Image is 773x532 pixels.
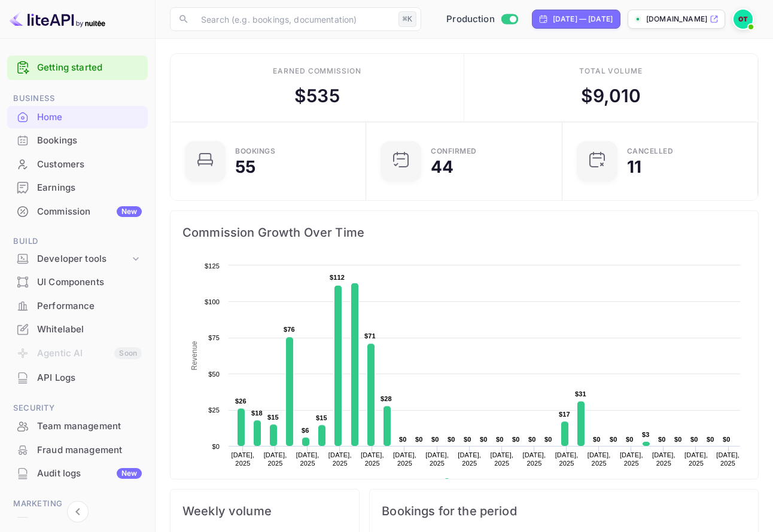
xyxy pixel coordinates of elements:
text: $100 [205,298,220,305]
a: Team management [7,415,148,437]
text: $0 [528,436,536,443]
text: [DATE], 2025 [425,451,449,467]
img: Oussama Tali [734,10,753,29]
div: Fraud management [37,444,142,457]
text: Revenue [190,341,199,370]
div: UI Components [7,271,148,294]
div: 44 [431,158,454,175]
a: Customers [7,153,148,175]
text: $0 [674,436,682,443]
text: $31 [575,390,586,398]
span: Production [446,13,495,26]
span: Business [7,92,148,105]
text: $0 [658,436,666,443]
a: Home [7,106,148,128]
div: New [117,206,142,217]
a: UI Components [7,271,148,293]
span: Build [7,235,148,248]
div: Customers [7,153,148,176]
div: Audit logsNew [7,462,148,485]
text: $0 [399,436,407,443]
div: 11 [627,158,641,175]
div: Earnings [7,176,148,200]
text: [DATE], 2025 [296,451,319,467]
div: Confirmed [431,148,477,155]
div: Team management [7,415,148,438]
div: $ 9,010 [581,82,641,109]
div: Commission [37,205,142,219]
div: Home [37,111,142,124]
div: Developer tools [7,249,148,270]
input: Search (e.g. bookings, documentation) [194,7,394,31]
text: $28 [381,395,392,402]
text: [DATE], 2025 [620,451,643,467]
text: $15 [267,414,279,421]
div: Whitelabel [7,318,148,341]
div: ⌘K [398,11,416,27]
text: [DATE], 2025 [555,451,579,467]
text: $71 [364,332,376,340]
div: Performance [7,295,148,318]
div: UI Components [37,276,142,289]
text: $0 [707,436,714,443]
div: Promo codes [37,515,142,529]
div: Whitelabel [37,323,142,337]
text: [DATE], 2025 [328,451,352,467]
div: Home [7,106,148,129]
text: $0 [610,436,617,443]
text: $76 [284,326,295,333]
text: [DATE], 2025 [716,451,739,467]
text: $0 [431,436,439,443]
div: Team management [37,420,142,433]
a: Fraud management [7,439,148,461]
a: Performance [7,295,148,317]
button: Collapse navigation [67,501,89,522]
text: $0 [626,436,634,443]
text: $50 [208,371,220,378]
a: API Logs [7,366,148,389]
div: API Logs [7,366,148,390]
text: [DATE], 2025 [361,451,384,467]
text: [DATE], 2025 [393,451,416,467]
text: [DATE], 2025 [490,451,513,467]
div: Earned commission [273,66,361,77]
span: Security [7,402,148,415]
text: $0 [480,436,488,443]
text: [DATE], 2025 [264,451,287,467]
a: Audit logsNew [7,462,148,484]
span: Weekly volume [182,502,347,521]
text: $0 [690,436,698,443]
span: Marketing [7,497,148,510]
a: Earnings [7,176,148,198]
text: $0 [593,436,601,443]
text: [DATE], 2025 [684,451,708,467]
text: $125 [205,262,220,270]
div: Bookings [235,148,275,155]
div: Fraud management [7,439,148,462]
text: [DATE], 2025 [232,451,255,467]
text: $0 [544,436,552,443]
div: Developer tools [37,252,130,266]
a: Bookings [7,129,148,151]
div: Total volume [579,66,643,77]
a: CommissionNew [7,200,148,222]
text: Revenue [455,478,485,487]
text: [DATE], 2025 [588,451,611,467]
span: Bookings for the period [382,502,746,521]
div: New [117,468,142,479]
text: [DATE], 2025 [458,451,481,467]
div: 55 [235,158,255,175]
text: $3 [642,431,650,438]
text: $0 [512,436,520,443]
div: Audit logs [37,467,142,481]
div: CANCELLED [627,148,674,155]
text: $0 [448,436,455,443]
div: Getting started [7,56,148,80]
div: [DATE] — [DATE] [553,14,613,25]
text: [DATE], 2025 [523,451,546,467]
text: $25 [208,406,220,414]
div: $ 535 [294,82,340,109]
text: $0 [496,436,504,443]
div: Customers [37,158,142,172]
div: API Logs [37,371,142,385]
